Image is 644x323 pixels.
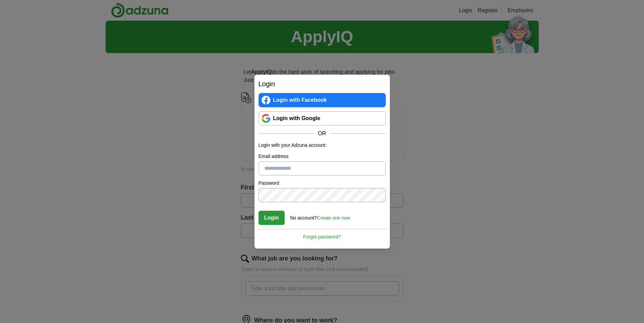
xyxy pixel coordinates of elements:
span: OR [314,130,330,138]
label: Password [259,180,386,187]
button: Login [259,211,285,225]
div: No account? [290,210,350,222]
p: Login with your Adzuna account: [259,142,386,149]
a: Login with Facebook [259,93,386,107]
a: Create one now [317,215,350,221]
h2: Login [259,79,386,89]
a: Login with Google [259,111,386,125]
a: Forgot password? [259,229,386,240]
label: Email address [259,153,386,160]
